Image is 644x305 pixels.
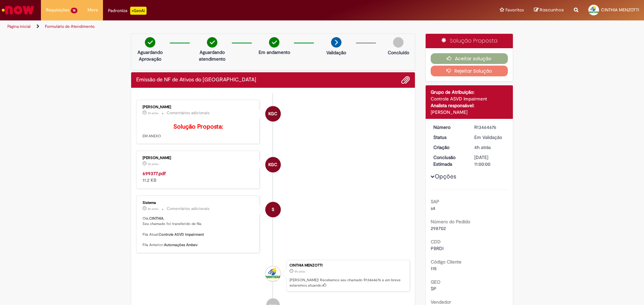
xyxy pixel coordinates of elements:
[289,278,406,288] p: [PERSON_NAME]! Recebemos seu chamado R13464676 e em breve estaremos atuando.
[143,170,166,176] a: 699377.pdf
[428,144,470,151] dt: Criação
[474,144,491,150] time: 30/08/2025 09:28:29
[534,7,564,13] a: Rascunhos
[431,259,462,265] b: Código Cliente
[164,242,198,247] b: Automações Ambev
[431,205,435,211] span: s4
[196,49,228,62] p: Aguardando atendimento
[331,37,341,48] img: arrow-next.png
[265,202,281,217] div: System
[134,49,166,62] p: Aguardando Aprovação
[272,202,274,218] span: S
[173,123,223,131] b: Solução Proposta:
[426,34,513,48] div: Solução Proposta
[1,3,35,17] img: ServiceNow
[431,66,508,76] button: Rejeitar Solução
[428,154,470,167] dt: Conclusão Estimada
[505,7,524,13] span: Favoritos
[88,7,98,13] span: More
[388,49,409,56] p: Concluído
[601,7,639,13] span: CINTHIA MENZOTTI
[265,106,281,122] div: Karla Gonçalves Costa
[401,76,410,84] button: Adicionar anexos
[143,105,254,109] div: [PERSON_NAME]
[474,124,505,131] div: R13464676
[431,265,437,272] span: 115
[143,201,254,205] div: Sistema
[136,77,256,83] h2: Emissão de NF de Ativos do ASVD Histórico de tíquete
[474,134,505,141] div: Em Validação
[148,162,158,166] span: 3h atrás
[167,110,210,116] small: Comentários adicionais
[143,170,254,183] div: 11.2 KB
[289,263,406,268] div: CINTHIA MENZOTTI
[148,111,158,115] span: 3h atrás
[431,102,508,109] div: Analista responsável:
[268,106,277,122] span: KGC
[265,157,281,172] div: Karla Gonçalves Costa
[148,207,158,211] time: 30/08/2025 09:28:32
[143,124,254,139] p: EM ANEXO
[130,7,147,15] p: +GenAi
[474,154,505,167] div: [DATE] 11:00:00
[431,199,439,205] b: SAP
[431,89,508,95] div: Grupo de Atribuição:
[268,157,277,173] span: KGC
[207,37,217,48] img: check-circle-green.png
[393,37,404,48] img: img-circle-grey.png
[428,124,470,131] dt: Número
[326,49,346,56] p: Validação
[431,239,441,245] b: CDD
[294,270,305,274] span: 4h atrás
[259,49,290,56] p: Em andamento
[431,225,446,231] span: 298702
[108,7,147,15] div: Padroniza
[431,279,440,285] b: GEO
[136,260,410,292] li: CINTHIA MENZOTTI
[294,270,305,274] time: 30/08/2025 09:28:29
[148,111,158,115] time: 30/08/2025 11:00:18
[431,95,508,102] div: Controle ASVD Impairment
[143,216,254,247] p: Olá, , Seu chamado foi transferido de fila. Fila Atual: Fila Anterior:
[269,37,279,48] img: check-circle-green.png
[71,8,77,13] span: 16
[45,24,95,29] a: Formulário de Atendimento
[431,109,508,116] div: [PERSON_NAME]
[159,232,204,237] b: Controle ASVD Impairment
[431,53,508,64] button: Aceitar solução
[540,7,564,13] span: Rascunhos
[148,162,158,166] time: 30/08/2025 11:00:08
[431,219,470,225] b: Número do Pedido
[431,286,436,292] span: SP
[148,207,158,211] span: 4h atrás
[149,216,163,221] b: CINTHIA
[143,156,254,160] div: [PERSON_NAME]
[474,144,505,151] div: 30/08/2025 09:28:29
[431,245,443,251] span: PBRDI
[431,299,451,305] b: Vendedor
[7,24,31,29] a: Página inicial
[145,37,155,48] img: check-circle-green.png
[5,20,424,33] ul: Trilhas de página
[46,7,69,13] span: Requisições
[265,266,281,282] div: CINTHIA MENZOTTI
[474,144,491,150] span: 4h atrás
[428,134,470,141] dt: Status
[167,206,210,212] small: Comentários adicionais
